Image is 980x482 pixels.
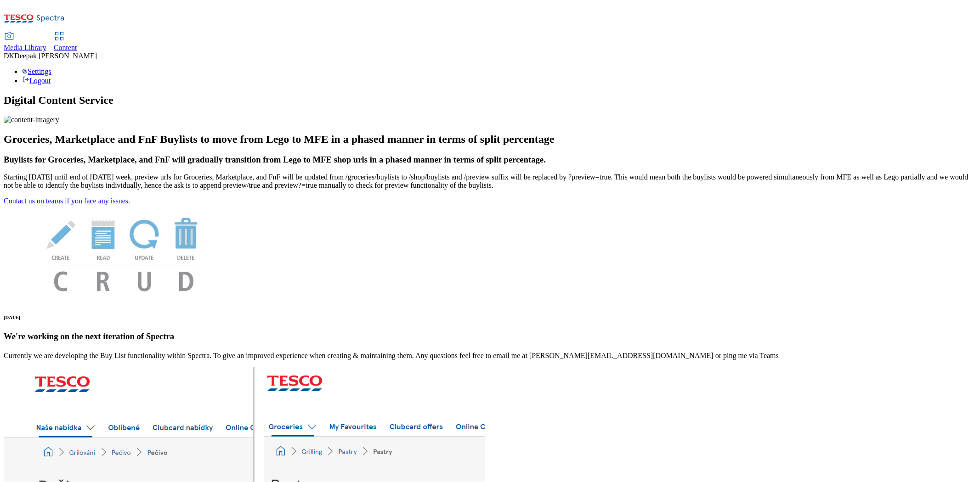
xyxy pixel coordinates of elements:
[4,133,976,146] h2: Groceries, Marketplace and FnF Buylists to move from Lego to MFE in a phased manner in terms of s...
[4,173,976,190] p: Starting [DATE] until end of [DATE] week, preview urls for Groceries, Marketplace, and FnF will b...
[4,331,976,342] h3: We're working on the next iteration of Spectra
[4,116,59,124] img: content-imagery
[4,44,46,51] span: Media Library
[4,352,976,360] p: Currently we are developing the Buy List functionality within Spectra. To give an improved experi...
[14,52,97,60] span: Deepak [PERSON_NAME]
[54,33,77,52] a: Content
[4,197,130,205] a: Contact us on teams if you face any issues.
[54,44,77,51] span: Content
[4,155,976,165] h3: Buylists for Groceries, Marketplace, and FnF will gradually transition from Lego to MFE shop urls...
[4,94,976,106] h1: Digital Content Service
[4,205,243,301] img: News Image
[22,77,51,84] a: Logout
[22,67,51,75] a: Settings
[4,314,976,320] h6: [DATE]
[4,33,46,52] a: Media Library
[4,52,14,60] span: DK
